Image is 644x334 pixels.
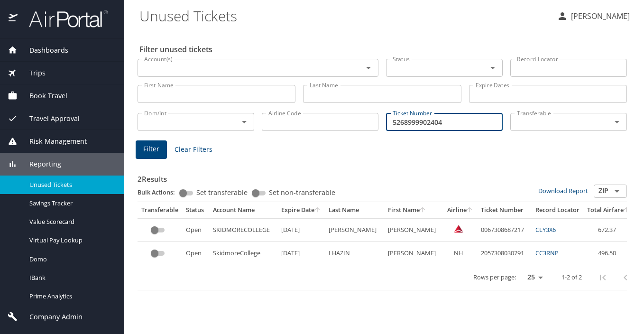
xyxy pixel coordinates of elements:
th: First Name [384,202,443,218]
span: NH [454,249,463,257]
p: Rows per page: [473,274,516,280]
a: CLY3X6 [535,225,556,234]
span: Dashboards [18,45,68,56]
th: Ticket Number [477,202,532,218]
span: Value Scorecard [29,217,113,226]
td: [PERSON_NAME] [384,218,443,241]
th: Expire Date [277,202,325,218]
img: icon-airportal.png [9,9,18,28]
button: Clear Filters [171,141,216,158]
button: [PERSON_NAME] [553,8,634,25]
h2: Filter unused tickets [139,42,629,57]
th: Last Name [325,202,384,218]
td: 496.50 [583,242,634,265]
button: sort [467,207,473,213]
span: Travel Approval [18,113,80,124]
span: Savings Tracker [29,199,113,208]
span: Risk Management [18,136,87,147]
span: Prime Analytics [29,292,113,301]
td: [DATE] [277,218,325,241]
button: Open [362,61,375,74]
span: IBank [29,273,113,282]
button: sort [420,207,426,213]
h3: 2 Results [138,168,627,185]
span: Filter [143,143,159,155]
td: [PERSON_NAME] [384,242,443,265]
th: Status [182,202,209,218]
span: Trips [18,68,46,78]
div: Transferable [141,206,178,214]
p: [PERSON_NAME] [568,10,630,22]
span: Virtual Pay Lookup [29,236,113,245]
a: Download Report [538,186,588,195]
td: 0067308687217 [477,218,532,241]
td: SkidmoreCollege [209,242,277,265]
span: Reporting [18,159,61,169]
span: Set transferable [196,189,248,196]
button: Filter [136,140,167,159]
td: Open [182,242,209,265]
p: Bulk Actions: [138,188,183,196]
td: SKIDMORECOLLEGE [209,218,277,241]
td: LHAZIN [325,242,384,265]
button: Open [486,61,499,74]
td: [DATE] [277,242,325,265]
td: [PERSON_NAME] [325,218,384,241]
button: Open [610,115,624,129]
a: CC3RNP [535,249,559,257]
span: Clear Filters [175,144,212,156]
select: rows per page [520,270,546,285]
h1: Unused Tickets [139,1,549,30]
button: sort [314,207,321,213]
button: sort [624,207,630,213]
img: Delta Airlines [454,224,463,233]
span: Set non-transferable [269,189,335,196]
th: Airline [443,202,477,218]
button: Open [238,115,251,129]
td: 2057308030791 [477,242,532,265]
th: Total Airfare [583,202,634,218]
span: Unused Tickets [29,180,113,189]
th: Record Locator [532,202,583,218]
th: Account Name [209,202,277,218]
p: 1-2 of 2 [561,274,582,280]
td: 672.37 [583,218,634,241]
span: Book Travel [18,91,67,101]
span: Company Admin [18,312,83,322]
img: airportal-logo.png [18,9,108,28]
button: Open [610,185,624,198]
span: Domo [29,255,113,264]
td: Open [182,218,209,241]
